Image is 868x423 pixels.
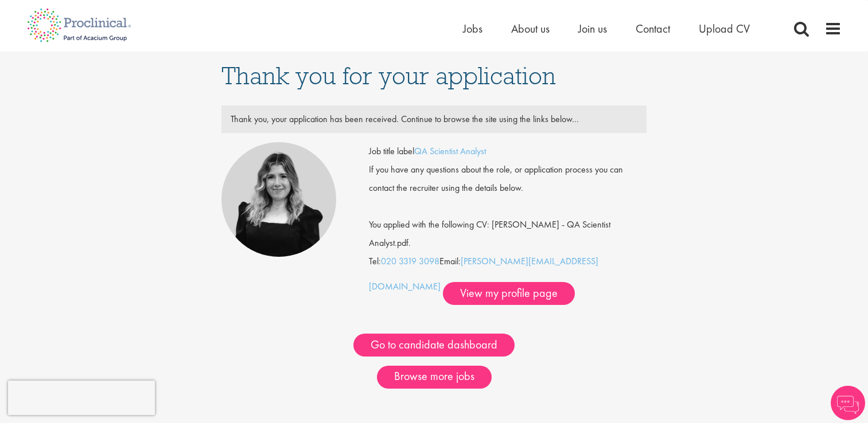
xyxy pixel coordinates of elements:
[222,110,647,128] div: Thank you, your application has been received. Continue to browse the site using the links below...
[369,255,598,292] a: [PERSON_NAME][EMAIL_ADDRESS][DOMAIN_NAME]
[360,160,655,197] div: If you have any questions about the role, or application process you can contact the recruiter us...
[353,334,515,357] a: Go to candidate dashboard
[443,282,575,305] a: View my profile page
[831,386,865,420] img: Chatbot
[8,381,155,415] iframe: reCAPTCHA
[381,255,439,267] a: 020 3319 3098
[221,142,336,257] img: Molly Colclough
[636,21,670,36] a: Contact
[369,142,647,305] div: Tel: Email:
[360,142,655,160] div: Job title label
[511,21,550,36] a: About us
[699,21,750,36] a: Upload CV
[578,21,607,36] a: Join us
[360,197,655,252] div: You applied with the following CV: [PERSON_NAME] - QA Scientist Analyst.pdf.
[414,145,486,157] a: QA Scientist Analyst
[377,366,492,389] a: Browse more jobs
[463,21,482,36] a: Jobs
[221,60,556,91] span: Thank you for your application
